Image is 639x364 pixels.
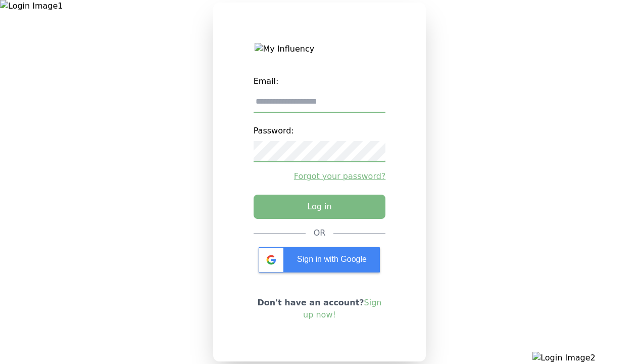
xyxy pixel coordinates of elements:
[255,43,384,55] img: My Influency
[254,297,386,321] p: Don't have an account?
[314,227,326,239] div: OR
[259,247,380,272] div: Sign in with Google
[254,170,386,183] a: Forgot your password?
[254,71,386,92] label: Email:
[532,352,639,364] img: Login Image2
[297,255,367,263] span: Sign in with Google
[254,195,386,219] button: Log in
[254,121,386,141] label: Password:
